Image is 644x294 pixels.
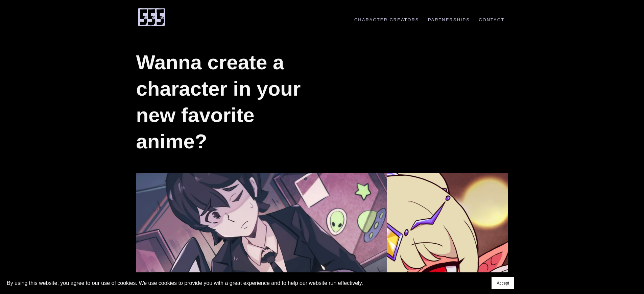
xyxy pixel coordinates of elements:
a: Partnerships [425,17,474,22]
p: By using this website, you agree to our use of cookies. We use cookies to provide you with a grea... [7,278,363,288]
span: Accept [497,281,509,286]
a: Contact [475,17,508,22]
a: Character Creators [351,17,423,22]
h1: Wanna create a character in your new favorite anime? [136,49,316,155]
a: 555 Comic [136,8,167,24]
button: Accept [492,277,514,289]
img: 555 Comic [136,7,167,26]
